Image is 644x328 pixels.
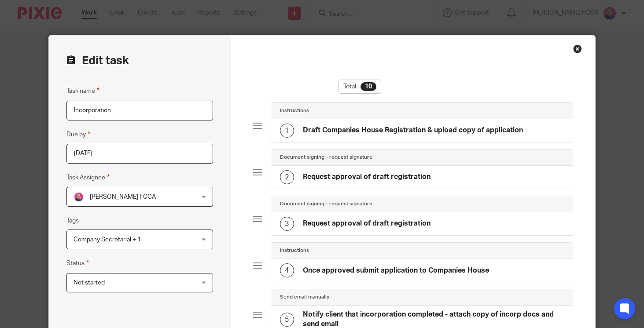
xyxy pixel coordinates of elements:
[66,172,110,182] label: Task Assignee
[66,53,213,68] h2: Edit task
[90,194,156,200] span: [PERSON_NAME] FCCA
[280,124,294,138] div: 1
[280,200,372,208] h4: Document signing - request signature
[280,263,294,277] div: 4
[573,44,582,53] div: Close this dialog window
[74,280,105,286] span: Not started
[303,266,489,275] h4: Once approved submit application to Companies House
[280,154,372,161] h4: Document signing - request signature
[303,126,523,135] h4: Draft Companies House Registration & upload copy of application
[303,172,431,182] h4: Request approval of draft registration
[280,170,294,184] div: 2
[280,217,294,231] div: 3
[280,313,294,327] div: 5
[66,144,213,164] input: Pick a date
[66,129,90,139] label: Due by
[361,82,376,91] div: 10
[66,86,99,96] label: Task name
[339,80,381,94] div: Total
[66,258,89,268] label: Status
[74,237,141,243] span: Company Secretarial + 1
[280,294,329,301] h4: Send email manually
[66,216,79,225] label: Tags
[303,219,431,228] h4: Request approval of draft registration
[280,107,309,114] h4: Instructions
[74,192,84,202] img: Cheryl%20Sharp%20FCCA.png
[280,247,309,254] h4: Instructions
